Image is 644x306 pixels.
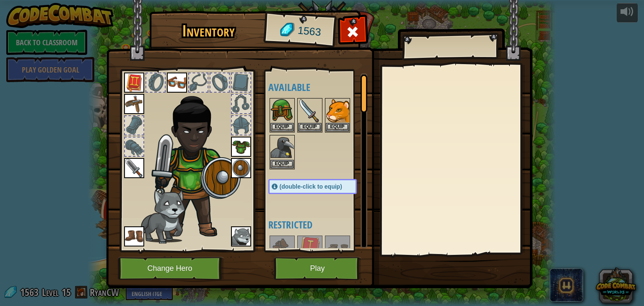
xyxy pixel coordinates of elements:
[298,123,322,132] button: Equip
[231,137,251,157] img: portrait.png
[231,158,251,178] img: portrait.png
[231,226,251,246] img: portrait.png
[118,257,224,280] button: Change Hero
[326,99,349,122] img: portrait.png
[298,99,322,122] img: portrait.png
[270,136,294,159] img: portrait.png
[274,257,361,280] button: Play
[326,236,349,260] img: portrait.png
[268,82,374,93] h4: Available
[270,99,294,122] img: portrait.png
[268,219,374,230] h4: Restricted
[326,123,349,132] button: Equip
[124,73,144,93] img: portrait.png
[155,22,262,40] h1: Inventory
[124,226,144,246] img: portrait.png
[270,160,294,169] button: Equip
[124,158,144,178] img: portrait.png
[270,123,294,132] button: Equip
[270,236,294,260] img: portrait.png
[280,183,342,190] span: (double-click to equip)
[167,73,187,93] img: portrait.png
[138,189,185,244] img: wolf-pup-paper-doll.png
[298,236,322,260] img: portrait.png
[297,23,322,40] span: 1563
[151,86,241,240] img: female.png
[124,94,144,114] img: portrait.png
